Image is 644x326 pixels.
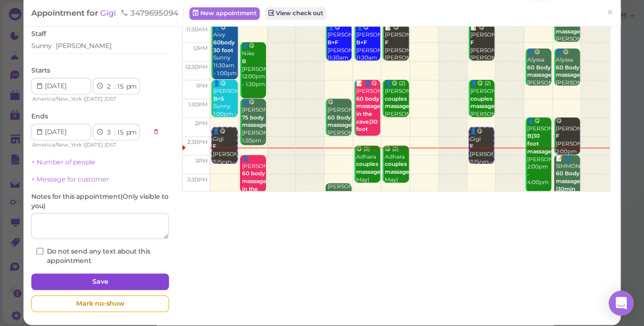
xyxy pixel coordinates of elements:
[556,64,580,79] b: 60 Body massage
[242,58,246,65] b: B
[555,5,580,67] div: 👤😋 Kavene [PERSON_NAME] 11:00am - 12:00pm
[327,39,338,46] b: B+F
[213,143,216,150] b: F
[100,8,118,18] a: Gigi
[85,141,103,148] span: [DATE]
[527,49,551,110] div: 👤😋 Alyssa [PERSON_NAME]|[PERSON_NAME] 12:10pm - 1:10pm
[212,128,236,174] div: 👤😋 Gigi [PERSON_NAME]|Sunny 2:15pm - 3:15pm
[196,82,208,89] span: 1pm
[120,8,178,18] span: 3479695094
[31,158,95,166] a: + Number of people
[555,117,580,171] div: 😋 [PERSON_NAME] [PERSON_NAME] 2:00pm - 3:00pm
[213,39,235,54] b: 60body 30 foot
[600,1,619,25] a: ×
[470,95,495,110] b: couples massage
[356,39,367,46] b: B+F
[555,155,580,247] div: 📝 👤SIMMONE deep [PERSON_NAME] 3:00pm - 4:30pm
[242,114,266,129] b: 75 body massage
[195,120,208,127] span: 2pm
[606,5,613,20] span: ×
[241,155,266,232] div: 👤[PERSON_NAME] [PERSON_NAME] 3:00pm - 4:00pm
[327,24,351,78] div: 👤😋 [PERSON_NAME] [PERSON_NAME]|May 11:30am - 12:30pm
[56,41,112,51] div: [PERSON_NAME]
[188,101,208,108] span: 1:30pm
[555,49,580,110] div: 👤😋 Alyssa [PERSON_NAME]|[PERSON_NAME] 12:10pm - 1:10pm
[37,248,43,255] input: Do not send any text about this appointment
[470,39,474,46] b: F
[31,8,184,18] div: Appointment for
[32,141,82,148] span: America/New_York
[186,26,208,33] span: 11:30am
[242,170,266,200] b: 60 body massage in the cave
[609,291,634,316] div: Open Intercom Messenger
[31,175,109,183] a: + Message for customer
[384,95,409,110] b: couples massage
[193,45,208,52] span: 12pm
[31,273,169,290] button: Save
[384,161,409,175] b: couples massage
[241,99,266,152] div: 👤😋 [PERSON_NAME] [PERSON_NAME] 1:30pm - 2:45pm
[31,94,148,104] div: | |
[187,176,208,183] span: 3:30pm
[31,29,46,39] label: Staff
[85,95,103,102] span: [DATE]
[384,24,408,93] div: 📝 😋 [PERSON_NAME] [PERSON_NAME] [PERSON_NAME]|[PERSON_NAME] 11:30am - 12:30pm
[469,128,493,174] div: 👤😋 Gigi [PERSON_NAME]|Sunny 2:15pm - 3:15pm
[470,80,494,141] div: 👤😋 (2) [PERSON_NAME] [PERSON_NAME]|[PERSON_NAME] 1:00pm - 2:00pm
[356,146,380,214] div: 😋 (2) Adhara May|[PERSON_NAME] 2:45pm - 3:45pm
[556,132,560,139] b: F
[32,95,82,102] span: America/New_York
[106,141,116,148] span: DST
[213,95,224,102] b: B+S
[527,64,552,79] b: 60 Body massage
[106,95,116,102] span: DST
[213,24,237,78] div: 👤😋 Aivy Sunny 11:30am - 1:00pm
[37,247,164,265] label: Do not send any text about this appointment
[31,112,48,121] label: Ends
[356,80,380,172] div: 📝 👤😋 [PERSON_NAME] deep May 1:00pm - 2:30pm
[31,140,148,150] div: | |
[356,95,381,140] b: 60 body massage in the cave|30 foot massage
[384,146,408,214] div: 😋 (2) Adhara May|[PERSON_NAME] 2:45pm - 3:45pm
[327,99,351,152] div: 😋 [PERSON_NAME] [PERSON_NAME] 1:30pm - 2:30pm
[327,183,351,237] div: [PERSON_NAME] [PERSON_NAME] 3:45pm - 4:45pm
[213,80,237,126] div: 👤😋 [PERSON_NAME] Sunny 1:00pm - 2:00pm
[185,64,208,70] span: 12:30pm
[527,117,551,186] div: 👤😋 [PERSON_NAME] [PERSON_NAME] 2:00pm - 4:00pm
[356,161,381,175] b: couples massage
[470,24,494,93] div: 📝 😋 [PERSON_NAME] [PERSON_NAME] [PERSON_NAME]|[PERSON_NAME] 11:30am - 12:30pm
[384,80,408,141] div: 👤😋 (2) [PERSON_NAME] [PERSON_NAME]|[PERSON_NAME] 1:00pm - 2:00pm
[241,42,266,88] div: 👤😋 Nike [PERSON_NAME] 12:00pm - 1:30pm
[327,190,352,205] b: 60 Body massage
[556,20,580,35] b: 60 Body massage
[31,41,52,51] div: Sunny
[470,143,473,150] b: F
[384,39,388,46] b: F
[556,170,580,208] b: 60 Body massage |30min Hot stone
[327,114,352,129] b: 60 Body massage
[31,66,50,75] label: Starts
[187,139,208,146] span: 2:30pm
[265,7,326,20] a: View check out
[356,24,380,78] div: 👤😋 [PERSON_NAME] [PERSON_NAME]|May 11:30am - 12:30pm
[31,192,169,211] label: Notes for this appointment ( Only visible to you )
[195,158,208,164] span: 3pm
[31,295,169,312] div: Mark no-show
[527,132,552,154] b: B|30 foot massage
[189,7,260,20] a: New appointment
